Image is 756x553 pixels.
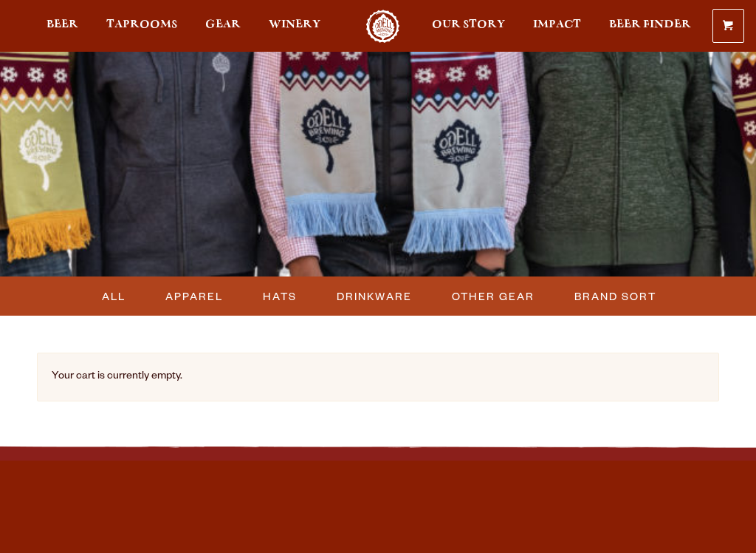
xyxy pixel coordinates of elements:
[37,10,88,43] a: Beer
[263,285,297,307] span: HATS
[102,285,126,307] span: ALL
[443,285,542,307] a: OTHER GEAR
[106,18,177,30] span: Taprooms
[269,18,320,30] span: Winery
[157,285,230,307] a: APPAREL
[432,18,505,30] span: Our Story
[337,285,412,307] span: DRINKWARE
[523,10,591,43] a: Impact
[599,10,701,43] a: Beer Finder
[97,10,187,43] a: Taprooms
[574,285,656,307] span: BRAND SORT
[533,18,581,30] span: Impact
[422,10,515,43] a: Our Story
[328,285,419,307] a: DRINKWARE
[566,285,664,307] a: BRAND SORT
[47,18,78,30] span: Beer
[205,18,241,30] span: Gear
[259,10,330,43] a: Winery
[452,285,535,307] span: OTHER GEAR
[609,18,691,30] span: Beer Finder
[355,10,410,43] a: Odell Home
[93,285,133,307] a: ALL
[254,285,304,307] a: HATS
[165,285,223,307] span: APPAREL
[196,10,250,43] a: Gear
[37,353,719,401] div: Your cart is currently empty.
